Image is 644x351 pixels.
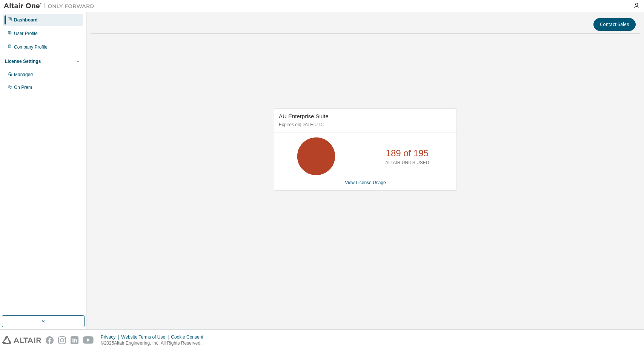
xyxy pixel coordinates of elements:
a: View License Usage [345,180,386,185]
div: Company Profile [14,44,48,50]
div: User Profile [14,31,38,37]
div: License Settings [5,58,41,64]
p: ALTAIR UNITS USED [385,160,429,166]
img: youtube.svg [83,336,94,344]
div: Privacy [101,334,121,340]
div: Managed [14,72,33,78]
img: altair_logo.svg [2,336,41,344]
div: Website Terms of Use [121,334,171,340]
img: instagram.svg [58,336,66,344]
img: Altair One [4,2,98,10]
div: On Prem [14,84,32,90]
div: Cookie Consent [171,334,207,340]
p: © 2025 Altair Engineering, Inc. All Rights Reserved. [101,340,208,346]
img: linkedin.svg [71,336,78,344]
div: Dashboard [14,17,38,23]
span: AU Enterprise Suite [279,113,329,119]
p: Expires on [DATE] UTC [279,122,450,128]
p: 189 of 195 [386,147,429,160]
img: facebook.svg [46,336,54,344]
button: Contact Sales [593,18,636,31]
